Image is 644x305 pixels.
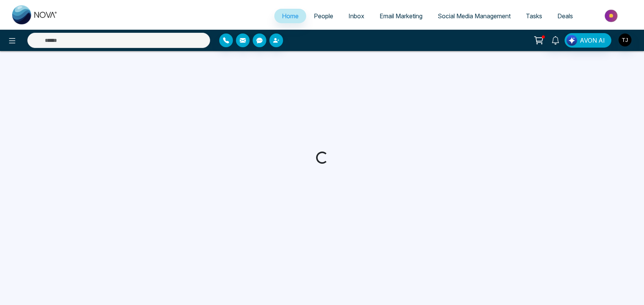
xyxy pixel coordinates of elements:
[372,9,430,23] a: Email Marketing
[518,9,550,23] a: Tasks
[341,9,372,23] a: Inbox
[380,12,422,20] span: Email Marketing
[306,9,341,23] a: People
[430,9,518,23] a: Social Media Management
[438,12,511,20] span: Social Media Management
[314,12,333,20] span: People
[566,35,577,46] img: Lead Flow
[526,12,542,20] span: Tasks
[619,34,631,46] img: User Avatar
[274,9,306,23] a: Home
[580,36,605,45] span: AVON AI
[565,33,611,48] button: AVON AI
[12,5,58,24] img: Nova CRM Logo
[584,7,639,24] img: Market-place.gif
[282,12,299,20] span: Home
[557,12,573,20] span: Deals
[348,12,364,20] span: Inbox
[550,9,581,23] a: Deals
